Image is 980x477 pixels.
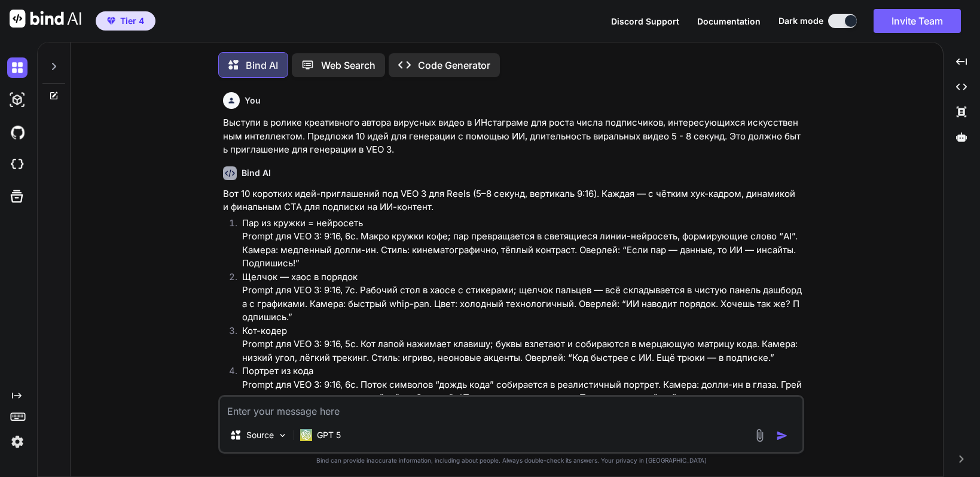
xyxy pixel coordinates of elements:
[107,17,115,25] img: premium
[242,167,271,179] h6: Bind AI
[300,429,312,441] img: GPT 5
[611,15,679,28] button: Discord Support
[245,95,261,107] h6: You
[778,15,823,27] span: Dark mode
[223,187,802,214] p: Вот 10 коротких идей-приглашений под VEO 3 для Reels (5–8 секунд, вертикаль 9:16). Каждая — с чёт...
[246,58,278,72] p: Bind AI
[277,430,288,440] img: Pick Models
[10,10,81,28] img: Bind AI
[753,429,767,442] img: attachment
[611,16,679,26] span: Discord Support
[697,16,761,26] span: Documentation
[242,271,802,324] p: Щелчок — хаос в порядок Prompt для VEO 3: 9:16, 7с. Рабочий стол в хаосе с стикерами; щелчок паль...
[7,57,28,78] img: darkChat
[874,9,961,33] button: Invite Team
[321,58,375,72] p: Web Search
[218,456,804,465] p: Bind can provide inaccurate information, including about people. Always double-check its answers....
[120,15,144,27] span: Tier 4
[697,15,761,28] button: Documentation
[317,429,341,441] p: GPT 5
[246,429,274,441] p: Source
[242,364,802,405] p: Портрет из кода Prompt для VEO 3: 9:16, 6с. Поток символов “дождь кода” собирается в реалистичный...
[223,116,802,157] p: Выступи в ролике креативного автора вирусных видео в ИНстаграме для роста числа подписчиков, инте...
[7,122,28,142] img: githubDark
[96,11,155,31] button: premiumTier 4
[242,324,802,365] p: Кот-кодер Prompt для VEO 3: 9:16, 5с. Кот лапой нажимает клавишу; буквы взлетают и собираются в м...
[418,58,490,72] p: Code Generator
[242,217,802,271] p: Пар из кружки = нейросеть Prompt для VEO 3: 9:16, 6с. Макро кружки кофе; пар превращается в светя...
[776,430,788,442] img: icon
[7,90,28,110] img: darkAi-studio
[7,154,28,175] img: cloudideIcon
[7,432,28,452] img: settings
